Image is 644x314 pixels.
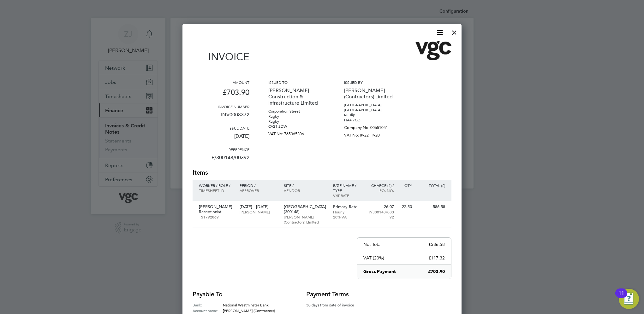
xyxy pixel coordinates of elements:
h2: Payable to [193,290,287,299]
p: £117.32 [428,255,445,261]
p: P/300148/00392 [193,152,249,168]
p: Site / [284,183,327,188]
p: VAT rate [333,193,361,198]
p: VAT (20%) [363,255,384,261]
p: [PERSON_NAME] (Contractors) Limited [284,214,327,224]
p: 26.07 [367,204,394,209]
p: 30 days from date of invoice [306,302,363,308]
h3: Reference [193,147,249,152]
p: VAT No: 765365306 [268,129,325,137]
div: 11 [618,293,624,301]
p: HA4 7GD [344,118,401,123]
p: [PERSON_NAME] [240,209,277,214]
p: Company No: 00651051 [344,123,401,130]
p: Rugby [268,114,325,119]
p: Po. No. [367,188,394,193]
h3: Issue date [193,125,249,131]
p: Gross Payment [363,269,396,275]
p: VAT No: 892211920 [344,130,401,138]
p: 586.58 [418,204,445,209]
p: [DATE] - [DATE] [240,204,277,209]
p: Primary Rate [333,204,361,209]
p: 22.50 [400,204,412,209]
p: Worker / Role / [199,183,233,188]
p: Rate name / type [333,183,361,193]
p: [DATE] [193,131,249,147]
h3: Issued by [344,80,401,85]
h3: Amount [193,80,249,85]
p: Corporation Street [268,109,325,114]
h3: Issued to [268,80,325,85]
p: Period / [240,183,277,188]
p: [PERSON_NAME] Construction & Infrastructure Limited [268,85,325,109]
p: Approver [240,188,277,193]
p: Ruislip [344,113,401,118]
p: Charge (£) / [367,183,394,188]
p: TS1792869 [199,214,233,219]
h2: Payment terms [306,290,363,299]
p: £586.58 [428,241,445,247]
p: £703.90 [193,85,249,104]
button: Open Resource Center, 11 new notifications [619,289,639,309]
p: [GEOGRAPHIC_DATA] [344,108,401,113]
p: 20% VAT [333,214,361,219]
p: Hourly [333,209,361,214]
p: [GEOGRAPHIC_DATA] [344,102,401,108]
h2: Items [193,168,451,177]
p: Net Total [363,241,381,247]
p: CV21 2DW [268,124,325,129]
span: National Westminster Bank [223,302,269,307]
p: Total (£) [418,183,445,188]
p: INV0008372 [193,109,249,125]
p: [PERSON_NAME] [199,204,233,209]
h1: Invoice [193,51,249,63]
p: Timesheet ID [199,188,233,193]
p: Rugby [268,119,325,124]
p: Receptionist [199,209,233,214]
p: Vendor [284,188,327,193]
p: £703.90 [428,269,445,275]
img: vgcgroup-logo-remittance.png [415,41,451,60]
p: P/300148/00392 [367,209,394,219]
p: [PERSON_NAME] (Contractors) Limited [344,85,401,102]
label: Bank: [193,302,223,308]
p: QTY [400,183,412,188]
p: [GEOGRAPHIC_DATA] (300148) [284,204,327,214]
h3: Invoice number [193,104,249,109]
